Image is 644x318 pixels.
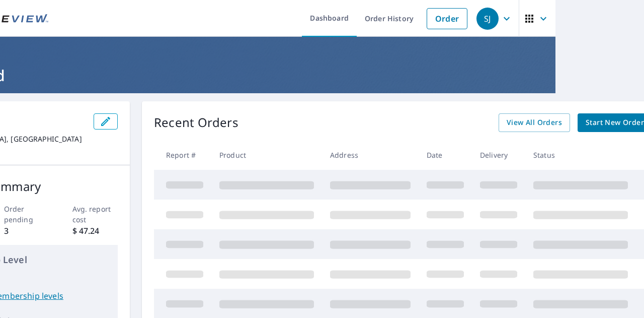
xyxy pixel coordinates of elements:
p: 3 [4,225,50,237]
a: Order [427,8,467,29]
span: Start New Order [586,116,644,129]
a: View All Orders [499,113,570,132]
span: View All Orders [507,116,562,129]
p: Order pending [4,204,50,225]
th: Product [211,140,322,170]
p: Avg. report cost [72,204,118,225]
div: SJ [476,8,499,30]
p: $ 47.24 [72,225,118,237]
th: Report # [154,140,211,170]
th: Status [525,140,636,170]
th: Date [419,140,472,170]
th: Address [322,140,419,170]
th: Delivery [472,140,525,170]
p: Recent Orders [154,113,238,132]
